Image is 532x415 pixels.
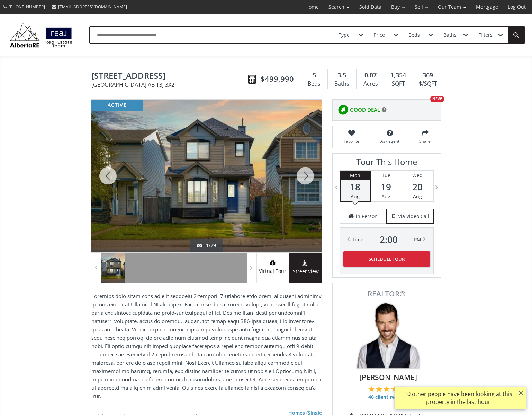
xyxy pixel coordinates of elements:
img: 1 of 5 stars [368,386,375,392]
span: 2 : 00 [380,235,398,244]
div: active [91,100,143,111]
div: Mon [341,171,370,180]
div: Filters [478,33,493,37]
div: Acres [360,79,381,89]
img: virtual tour icon [269,260,276,266]
span: Aug [413,193,422,200]
span: in Person [356,213,378,220]
div: SQFT [388,79,408,89]
span: Aug [351,193,360,200]
span: Virtual Tour [256,267,289,275]
span: Ask agent [375,138,406,144]
div: 10 other people have been looking at this property in the last hour [398,390,518,406]
span: 46 client reviews [368,394,408,400]
span: Aug [381,193,390,200]
span: [PHONE_NUMBER] [9,4,45,10]
a: [EMAIL_ADDRESS][DOMAIN_NAME] [48,0,130,13]
a: virtual tour iconVirtual Tour [256,253,289,283]
div: NEW! [430,96,444,102]
span: Street View [289,268,322,276]
div: Baths [331,79,353,89]
div: Baths [443,33,457,37]
img: 5 of 5 stars [398,386,405,392]
span: 421 Taradale Drive NE [91,71,245,82]
div: 1/29 [197,242,216,249]
div: Beds [408,33,420,37]
div: Time PM [352,235,421,244]
span: 19 [371,182,402,192]
img: Photo of Mike Star [352,301,421,370]
img: Logo [7,21,75,49]
div: Price [373,33,385,37]
span: [EMAIL_ADDRESS][DOMAIN_NAME] [58,4,127,10]
div: 5 [305,71,324,80]
div: 0.07 [360,71,381,80]
div: $/SQFT [415,79,440,89]
img: rating icon [336,103,350,117]
div: Beds [305,79,324,89]
button: × [515,387,526,399]
span: 18 [341,182,370,192]
img: 3 of 5 stars [384,386,390,392]
span: 1,354 [390,71,406,80]
img: 2 of 5 stars [376,386,382,392]
div: Thu [433,171,463,180]
span: [GEOGRAPHIC_DATA] , AB T3J 3X2 [91,82,245,87]
span: [PERSON_NAME] [344,372,433,382]
span: Share [413,138,437,144]
div: Tue [371,171,402,180]
h3: Tour This Home [340,157,434,170]
img: 4 of 5 stars [391,386,397,392]
span: 21 [433,182,463,192]
div: Wed [402,171,433,180]
div: 421 Taradale Drive NE Calgary, AB T3J 3X2 - Photo 1 of 29 [91,100,322,252]
div: 3.5 [331,71,353,80]
span: GOOD DEAL [350,106,380,113]
span: REALTOR® [340,290,433,297]
span: $499,990 [260,74,294,84]
p: Loremips dolo sitam cons ad elit seddoeiu 2-tempori, 7-utlabore etdolorem, aliquaeni adminimv qu ... [91,292,322,400]
div: Type [339,33,350,37]
span: 20 [402,182,433,192]
span: Favorite [336,138,367,144]
button: Schedule Tour [343,251,430,267]
span: via Video Call [398,213,429,220]
div: 369 [415,71,440,80]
